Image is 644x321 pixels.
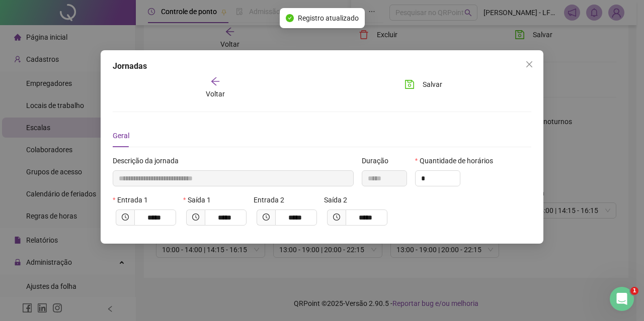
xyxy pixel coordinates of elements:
[113,60,531,72] div: Jornadas
[210,76,220,86] span: arrow-left
[122,213,129,221] span: clock-circle
[192,213,199,221] span: clock-circle
[286,14,294,22] span: check-circle
[263,213,270,221] span: clock-circle
[362,155,395,166] label: Duração
[333,213,340,221] span: clock-circle
[415,155,500,166] label: Quantidade de horários
[610,287,634,311] iframe: Intercom live chat
[405,79,415,89] span: save
[254,194,291,205] label: Entrada 2
[183,194,217,205] label: Saída 1
[630,287,638,295] span: 1
[206,90,225,98] span: Voltar
[298,13,359,24] span: Registro atualizado
[423,79,442,90] span: Salvar
[324,194,354,205] label: Saída 2
[113,130,129,141] div: Geral
[525,60,533,68] span: close
[521,56,537,72] button: Close
[113,155,179,166] span: Descrição da jornada
[397,76,450,92] button: Salvar
[113,194,154,205] label: Entrada 1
